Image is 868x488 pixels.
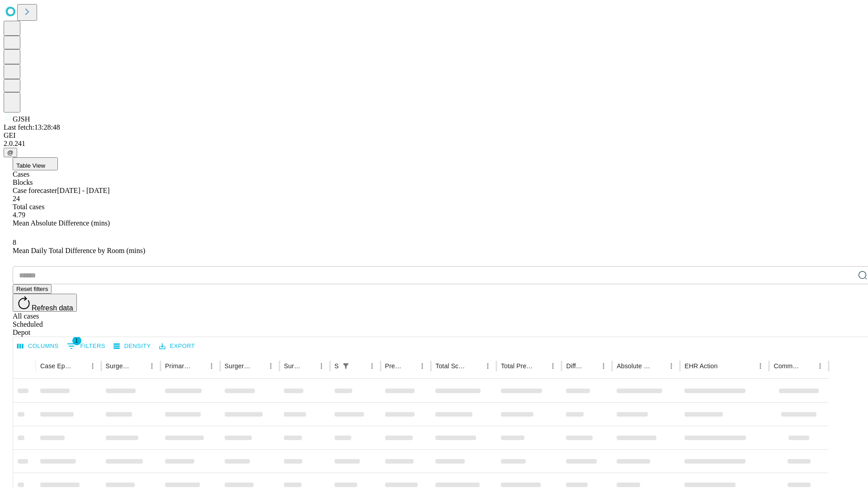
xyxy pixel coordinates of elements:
span: Refresh data [32,304,73,312]
button: Menu [814,360,826,372]
button: Sort [534,360,547,372]
button: Menu [597,360,610,372]
button: Sort [469,360,481,372]
div: Total Predicted Duration [501,362,533,370]
button: Export [157,339,197,353]
span: @ [7,149,14,156]
div: Surgeon Name [106,362,132,370]
button: Menu [481,360,494,372]
div: Primary Service [165,362,191,370]
button: Menu [547,360,559,372]
button: Menu [86,360,99,372]
button: Refresh data [13,294,77,312]
button: Sort [302,360,315,372]
button: Menu [146,360,158,372]
button: Menu [366,360,378,372]
button: Sort [193,360,205,372]
button: Menu [315,360,328,372]
button: Sort [133,360,146,372]
button: Menu [665,360,678,372]
button: Menu [205,360,218,372]
span: Mean Absolute Difference (mins) [13,219,110,227]
span: Case forecaster [13,187,57,194]
span: [DATE] - [DATE] [57,187,109,194]
span: Reset filters [16,286,48,292]
span: Total cases [13,203,44,211]
div: Predicted In Room Duration [385,362,403,370]
div: Surgery Date [284,362,302,370]
button: Sort [403,360,416,372]
div: EHR Action [684,362,717,370]
button: Sort [74,360,86,372]
button: Table View [13,157,58,170]
button: Sort [718,360,731,372]
button: Density [111,339,153,353]
button: Sort [353,360,366,372]
span: 8 [13,239,16,246]
button: Menu [264,360,277,372]
button: Menu [754,360,767,372]
div: Scheduled In Room Duration [335,362,339,370]
div: Comments [774,362,800,370]
div: Total Scheduled Duration [435,362,468,370]
span: Mean Daily Total Difference by Room (mins) [13,247,145,254]
span: 4.79 [13,211,25,219]
div: Case Epic Id [40,362,73,370]
button: Menu [416,360,429,372]
button: Sort [652,360,665,372]
div: GEI [4,131,864,140]
div: 1 active filter [340,360,352,372]
span: 24 [13,195,20,202]
button: Sort [252,360,264,372]
div: Absolute Difference [617,362,651,370]
button: Sort [801,360,814,372]
div: 2.0.241 [4,140,864,148]
button: Select columns [15,339,61,353]
span: GJSH [13,115,30,123]
div: Difference [566,362,584,370]
div: Surgery Name [225,362,251,370]
span: Table View [16,162,45,169]
button: Sort [585,360,597,372]
span: 1 [72,336,81,345]
button: Reset filters [13,284,52,294]
button: Show filters [340,360,352,372]
button: @ [4,148,17,157]
button: Show filters [65,339,108,353]
span: Last fetch: 13:28:48 [4,123,60,131]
